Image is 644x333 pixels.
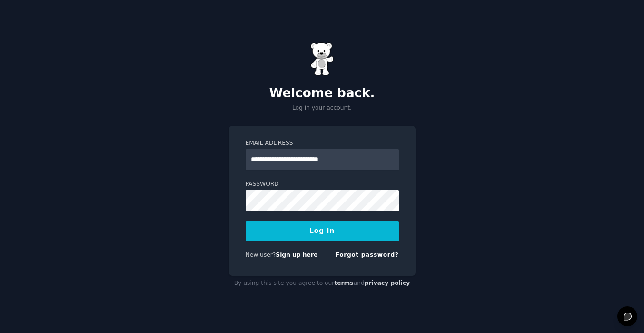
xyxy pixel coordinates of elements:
img: Gummy Bear [310,42,334,76]
a: Sign up here [276,252,317,258]
label: Password [246,180,399,189]
button: Log In [246,221,399,241]
p: Log in your account. [229,104,416,112]
div: By using this site you agree to our and [229,276,416,291]
h2: Welcome back. [229,86,416,101]
a: terms [334,280,353,286]
a: Forgot password? [336,252,399,258]
a: privacy policy [365,280,410,286]
span: New user? [246,252,276,258]
label: Email Address [246,139,399,148]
